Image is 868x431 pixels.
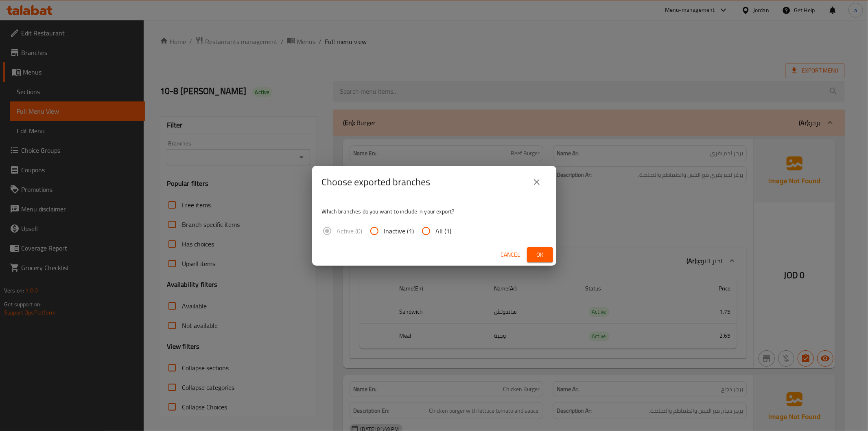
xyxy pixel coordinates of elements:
span: Active (0) [337,226,363,236]
button: Ok [527,247,553,262]
span: Inactive (1) [384,226,414,236]
span: Cancel [501,250,520,260]
h2: Choose exported branches [322,176,431,189]
p: Which branches do you want to include in your export? [322,207,547,215]
span: All (1) [436,226,452,236]
button: Cancel [498,247,524,262]
span: Ok [533,250,547,260]
button: close [527,172,547,192]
